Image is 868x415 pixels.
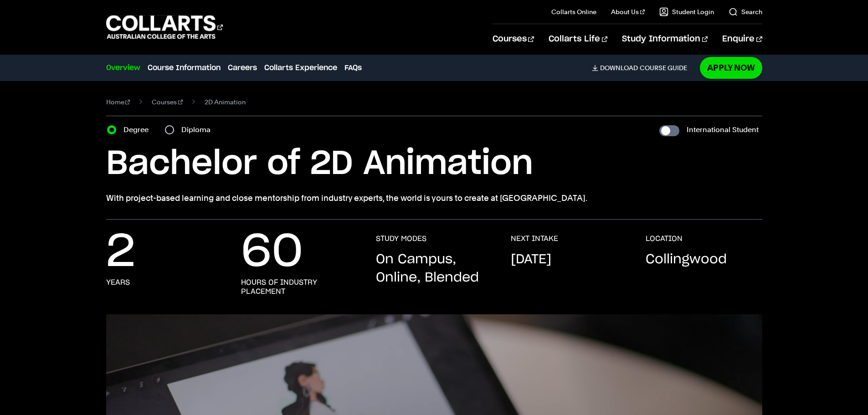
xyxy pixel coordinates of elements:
[228,62,257,73] a: Careers
[646,251,727,269] p: Collingwood
[592,64,694,72] a: DownloadCourse Guide
[106,96,130,108] a: Home
[344,62,362,73] a: FAQs
[106,62,140,73] a: Overview
[611,7,645,16] a: About Us
[722,24,762,54] a: Enquire
[181,123,216,136] label: Diploma
[511,251,551,269] p: [DATE]
[600,64,638,72] span: Download
[241,234,303,271] p: 60
[106,192,762,205] p: With project-based learning and close mentorship from industry experts, the world is yours to cre...
[511,234,558,243] h3: NEXT INTAKE
[205,96,246,108] span: 2D Animation
[687,123,759,136] label: International Student
[376,251,493,287] p: On Campus, Online, Blended
[549,24,607,54] a: Collarts Life
[152,96,183,108] a: Courses
[241,278,358,296] h3: Hours of industry placement
[551,7,596,16] a: Collarts Online
[264,62,337,73] a: Collarts Experience
[148,62,221,73] a: Course Information
[106,143,762,184] h1: Bachelor of 2D Animation
[376,234,426,243] h3: STUDY MODES
[106,278,130,287] h3: Years
[123,123,154,136] label: Degree
[700,57,762,78] a: Apply Now
[729,7,762,16] a: Search
[106,14,223,40] div: Go to homepage
[622,24,708,54] a: Study Information
[106,234,135,271] p: 2
[646,234,683,243] h3: LOCATION
[493,24,534,54] a: Courses
[659,7,714,16] a: Student Login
